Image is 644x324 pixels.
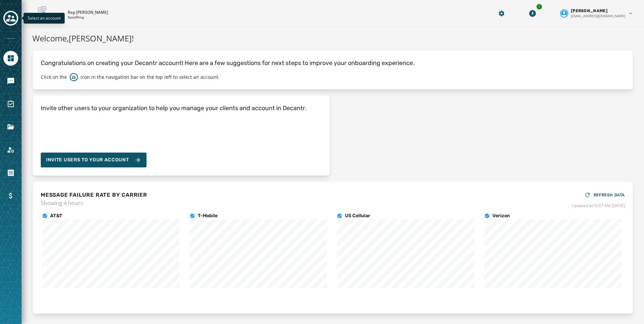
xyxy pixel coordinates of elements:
p: Congratulations on creating your Decantr account! Here are a few suggestions for next steps to im... [41,58,625,68]
button: Manage global settings [495,7,508,20]
span: Invite Users to your account [46,157,129,163]
span: Updated at 10:57 AM [DATE] [572,203,625,208]
a: Navigate to Orders [3,165,18,180]
h4: MESSAGE FAILURE RATE BY CARRIER [41,191,147,199]
button: Toggle account select drawer [3,11,18,26]
a: Navigate to Home [3,51,18,66]
h1: Welcome, [PERSON_NAME] ! [32,32,633,44]
div: 1 [536,3,543,10]
h4: T-Mobile [198,213,218,219]
span: Select an account [28,15,61,21]
a: Navigate to Account [3,142,18,157]
h4: AT&T [50,213,62,219]
span: Showing 4 hours [41,199,147,207]
p: Click on the [41,74,67,80]
p: icon in the navigation bar on the top left to select an account. [80,74,220,80]
a: Navigate to Files [3,120,18,134]
button: User settings [557,5,636,21]
span: [EMAIL_ADDRESS][DOMAIN_NAME] [571,13,625,19]
h4: Invite other users to your organization to help you manage your clients and account in Decantr. [41,103,307,113]
p: Rep [PERSON_NAME] [68,10,108,15]
h4: Verizon [492,213,510,219]
button: REFRESH DATA [584,190,625,200]
a: Navigate to Surveys [3,97,18,111]
a: Navigate to Messaging [3,74,18,89]
a: Navigate to Billing [3,188,18,203]
h4: US Cellular [345,213,370,219]
p: fpza59mg [68,15,84,20]
span: [PERSON_NAME] [571,8,608,13]
span: REFRESH DATA [593,192,625,198]
button: Invite Users to your account [41,153,147,167]
button: Download Menu [526,7,539,20]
